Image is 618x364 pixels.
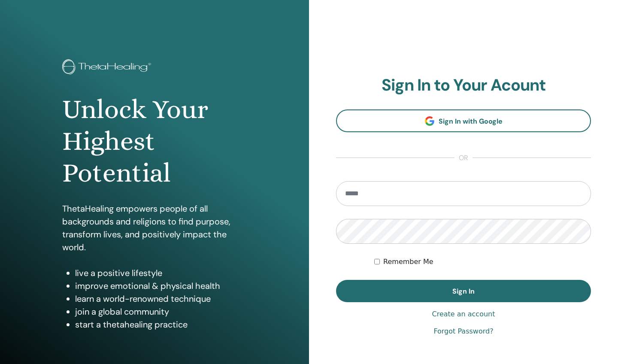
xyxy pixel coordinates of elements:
[432,309,495,319] a: Create an account
[75,305,247,318] li: join a global community
[75,279,247,292] li: improve emotional & physical health
[336,280,591,302] button: Sign In
[62,202,247,254] p: ThetaHealing empowers people of all backgrounds and religions to find purpose, transform lives, a...
[62,94,247,189] h1: Unlock Your Highest Potential
[75,318,247,331] li: start a thetahealing practice
[336,76,591,95] h2: Sign In to Your Acount
[439,117,503,126] span: Sign In with Google
[75,267,247,279] li: live a positive lifestyle
[454,153,473,163] span: or
[75,292,247,305] li: learn a world-renowned technique
[433,326,493,337] a: Forgot Password?
[452,287,475,296] span: Sign In
[336,109,591,132] a: Sign In with Google
[383,257,433,267] label: Remember Me
[374,257,591,267] div: Keep me authenticated indefinitely or until I manually logout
